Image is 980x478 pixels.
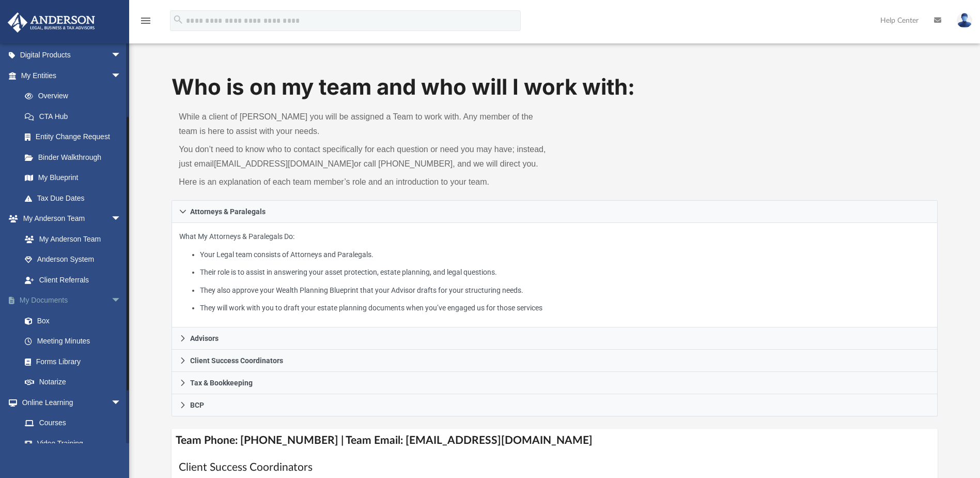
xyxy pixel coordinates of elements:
[200,302,930,315] li: They will work with you to draft your estate planning documents when you’ve engaged us for those ...
[173,14,184,25] i: search
[7,65,137,86] a: My Entitiesarrow_drop_down
[139,14,152,27] i: menu
[200,248,930,261] li: Your Legal team consists of Attorneys and Paralegals.
[14,372,137,393] a: Notarize
[14,413,132,434] a: Courses
[7,208,132,229] a: My Anderson Teamarrow_drop_down
[111,208,132,230] span: arrow_drop_down
[172,72,937,102] h1: Who is on my team and who will I work with:
[14,147,137,168] a: Binder Walkthrough
[179,230,929,315] p: What My Attorneys & Paralegals Do:
[7,45,137,66] a: Digital Productsarrow_drop_down
[111,290,132,311] span: arrow_drop_down
[172,429,937,452] h4: Team Phone: [PHONE_NUMBER] | Team Email: [EMAIL_ADDRESS][DOMAIN_NAME]
[14,86,137,107] a: Overview
[179,460,930,475] h1: Client Success Coordinators
[172,394,937,416] a: BCP
[190,208,266,215] span: Attorneys & Paralegals
[172,223,937,328] div: Attorneys & Paralegals
[200,284,930,297] li: They also approve your Wealth Planning Blueprint that your Advisor drafts for your structuring ne...
[14,310,132,331] a: Box
[111,45,132,66] span: arrow_drop_down
[957,13,972,28] img: User Pic
[7,290,137,311] a: My Documentsarrow_drop_down
[190,379,253,386] span: Tax & Bookkeeping
[139,20,152,27] a: menu
[172,350,937,372] a: Client Success Coordinators
[14,168,132,188] a: My Blueprint
[200,266,930,279] li: Their role is to assist in answering your asset protection, estate planning, and legal questions.
[14,270,132,290] a: Client Referrals
[14,351,132,372] a: Forms Library
[111,65,132,86] span: arrow_drop_down
[172,200,937,223] a: Attorneys & Paralegals
[14,229,127,249] a: My Anderson Team
[14,249,132,270] a: Anderson System
[190,357,283,364] span: Client Success Coordinators
[172,327,937,350] a: Advisors
[190,335,219,342] span: Advisors
[179,175,547,189] p: Here is an explanation of each team member’s role and an introduction to your team.
[179,110,547,139] p: While a client of [PERSON_NAME] you will be assigned a Team to work with. Any member of the team ...
[14,188,137,208] a: Tax Due Dates
[214,159,354,168] a: [EMAIL_ADDRESS][DOMAIN_NAME]
[190,401,204,409] span: BCP
[179,142,547,171] p: You don’t need to know who to contact specifically for each question or need you may have; instea...
[172,372,937,394] a: Tax & Bookkeeping
[5,12,98,33] img: Anderson Advisors Platinum Portal
[111,392,132,413] span: arrow_drop_down
[14,331,137,352] a: Meeting Minutes
[14,106,137,127] a: CTA Hub
[14,433,127,454] a: Video Training
[14,127,137,147] a: Entity Change Request
[7,392,132,413] a: Online Learningarrow_drop_down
